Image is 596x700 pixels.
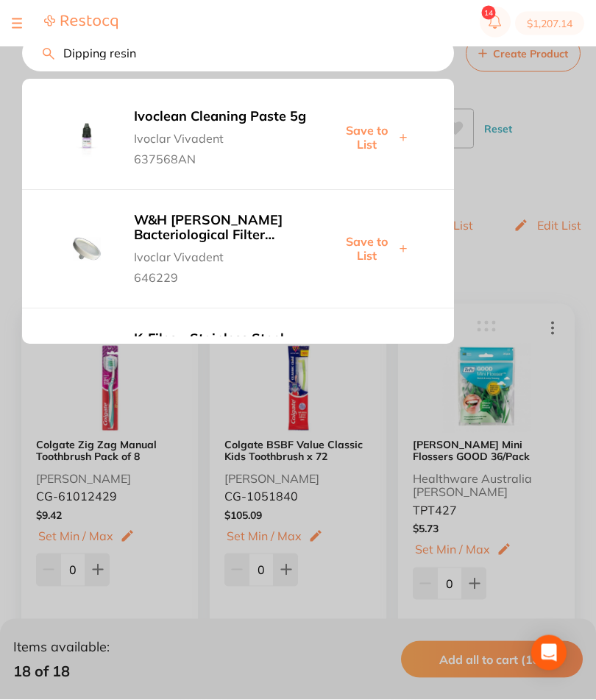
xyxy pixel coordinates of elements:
[44,15,118,30] img: Restocq Logo
[130,109,313,167] button: Ivoclean Cleaning Paste 5gIvoclar Vivadent637568AN
[338,124,395,152] span: Save to List
[134,125,309,146] span: Ivoclar Vivadent
[134,244,309,264] span: Ivoclar Vivadent
[65,227,109,272] img: LWpwZy04MjA4OQ
[334,235,411,264] button: Save to List
[338,236,395,263] span: Save to List
[22,35,454,72] input: Search Products
[130,213,313,286] button: W&H [PERSON_NAME] Bacteriological Filter (W322400X)Ivoclar Vivadent646229
[130,331,313,405] button: K-Files - Stainless Steel - 25mm** BUY 5 THE SAME GET 1 FREE!** - #06Independent DentalIDSKFSS2506
[134,264,309,285] span: 646229
[65,116,109,160] img: YW4tanBnLTgwMjcw
[334,124,411,152] button: Save to List
[134,110,309,125] b: Ivoclean Cleaning Paste 5g
[531,635,567,671] div: Open Intercom Messenger
[515,12,584,35] button: $1,207.14
[134,146,309,166] span: 637568AN
[44,15,118,32] a: Restocq Logo
[134,332,309,362] b: K-Files - Stainless Steel - 25mm** BUY 5 THE SAME GET 1 FREE!** - #06
[134,213,309,244] b: W&H [PERSON_NAME] Bacteriological Filter (W322400X)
